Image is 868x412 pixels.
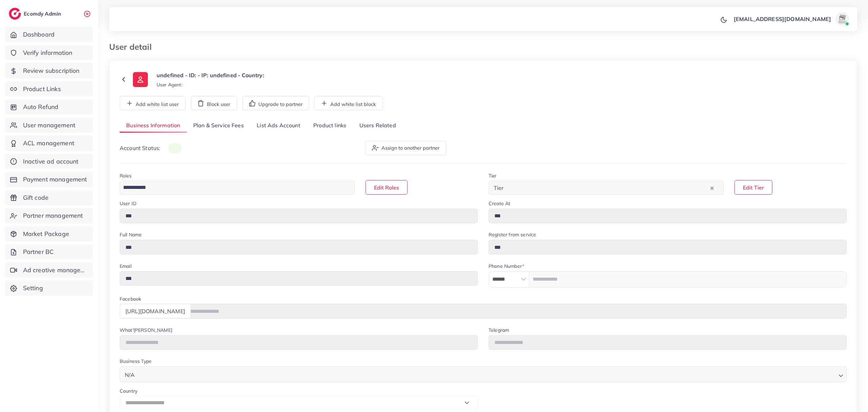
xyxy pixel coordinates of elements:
span: Tier [492,183,505,193]
a: Partner BC [5,244,93,260]
a: Inactive ad account [5,154,93,169]
label: Telegram [489,327,509,333]
a: Business Information [120,118,187,133]
p: undefined - ID: - IP: undefined - Country: [157,71,264,79]
button: Assign to another partner [366,141,446,155]
a: Plan & Service Fees [187,118,250,133]
span: Dashboard [23,30,55,39]
span: Review subscription [23,66,80,75]
label: Full Name [120,231,142,238]
button: Add white list block [314,96,383,110]
a: Gift code [5,190,93,205]
a: [EMAIL_ADDRESS][DOMAIN_NAME]avatar [730,12,852,26]
label: Phone Number [489,263,524,269]
a: User management [5,117,93,133]
a: Product Links [5,81,93,97]
label: Register from service [489,231,536,238]
span: Verify information [23,48,73,57]
a: Ad creative management [5,262,93,278]
label: Email [120,263,132,269]
img: ic-user-info.36bf1079.svg [133,72,148,87]
input: Search for option [121,182,346,193]
button: Clear Selected [710,184,714,192]
a: Auto Refund [5,99,93,115]
label: Business Type [120,358,152,365]
span: Setting [23,284,43,292]
a: Setting [5,280,93,296]
label: Country [120,388,137,394]
a: Payment management [5,172,93,187]
div: Search for option [120,366,847,382]
div: [URL][DOMAIN_NAME] [120,304,191,318]
h2: Ecomdy Admin [24,10,63,17]
span: Gift code [23,193,48,202]
h3: User detail [109,42,157,52]
span: Payment management [23,175,87,184]
span: Auto Refund [23,103,59,111]
span: Market Package [23,230,69,238]
a: Dashboard [5,27,93,42]
p: [EMAIL_ADDRESS][DOMAIN_NAME] [734,15,831,23]
span: Inactive ad account [23,157,79,166]
label: What'[PERSON_NAME] [120,327,172,333]
a: ACL management [5,135,93,151]
label: Create At [489,200,510,207]
a: Users Related [353,118,402,133]
span: N/A [123,370,136,380]
small: User Agent: [157,81,182,88]
div: Search for option [489,181,724,195]
input: Search for option [506,182,709,193]
a: Market Package [5,226,93,242]
button: Upgrade to partner [242,96,309,110]
label: Facebook [120,296,141,302]
a: Product links [307,118,353,133]
label: Tier [489,172,497,179]
span: User management [23,121,75,130]
a: Review subscription [5,63,93,79]
a: Partner management [5,208,93,223]
img: avatar [835,12,849,26]
a: Verify information [5,45,93,61]
span: Partner management [23,211,83,220]
span: ACL management [23,139,74,148]
button: Block user [191,96,237,110]
label: Roles [120,172,132,179]
p: Account Status: [120,144,181,152]
span: Product Links [23,85,61,93]
button: Edit Roles [366,180,408,195]
a: List Ads Account [250,118,307,133]
span: Partner BC [23,247,54,256]
span: Ad creative management [23,266,88,275]
a: logoEcomdy Admin [9,8,63,20]
div: Search for option [120,181,355,195]
img: logo [9,8,21,20]
input: Search for option [137,368,836,380]
label: User ID [120,200,136,207]
button: Add white list user [120,96,185,110]
button: Edit Tier [734,180,772,195]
